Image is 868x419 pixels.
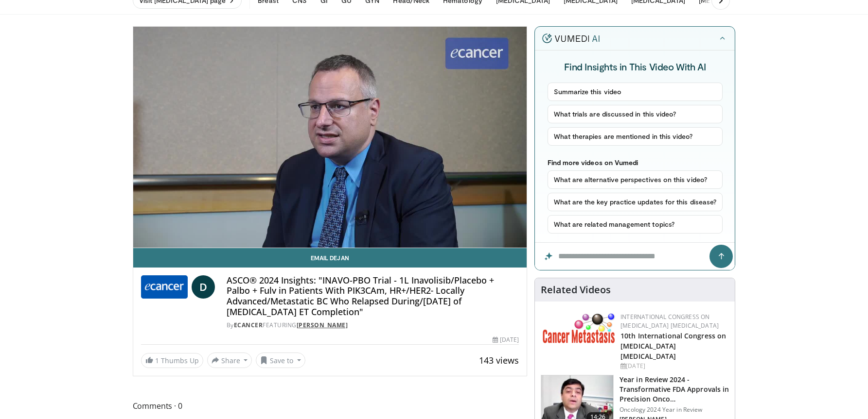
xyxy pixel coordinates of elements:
p: Oncology 2024 Year in Review [620,406,729,414]
a: 10th International Congress on [MEDICAL_DATA] [MEDICAL_DATA] [620,331,726,361]
span: Comments 0 [133,400,528,412]
h3: Year in Review 2024 - Transformative FDA Approvals in Precision Onco… [620,375,729,404]
a: D [192,275,215,299]
div: By FEATURING [227,321,519,330]
button: What are alternative perspectives on this video? [548,170,723,189]
button: What therapies are mentioned in this video? [548,127,723,146]
video-js: Video Player [133,27,527,248]
img: 6ff8bc22-9509-4454-a4f8-ac79dd3b8976.png.150x105_q85_autocrop_double_scale_upscale_version-0.2.png [543,313,616,343]
div: [DATE] [620,362,727,370]
button: What are related management topics? [548,215,723,234]
h4: Find Insights in This Video With AI [548,60,723,73]
button: Share [207,352,252,368]
a: ecancer [234,321,263,329]
div: [DATE] [493,335,519,344]
span: 143 views [479,354,519,366]
a: 1 Thumbs Up [141,353,203,368]
h4: Related Videos [541,284,611,296]
a: [PERSON_NAME] [297,321,348,329]
button: Save to [256,352,305,368]
button: What trials are discussed in this video? [548,105,723,123]
img: ecancer [141,275,188,299]
a: Email Dejan [133,248,527,268]
input: Question for the AI [535,243,735,270]
p: Find more videos on Vumedi [548,158,723,167]
span: 1 [155,356,159,365]
button: Summarize this video [548,83,723,101]
a: International Congress on [MEDICAL_DATA] [MEDICAL_DATA] [620,313,719,330]
h4: ASCO® 2024 Insights: "INAVO-PBO Trial - 1L Inavolisib/Placebo + Palbo + Fulv in Patients With PIK... [227,275,519,317]
img: vumedi-ai-logo.v2.svg [542,34,600,43]
button: What are the key practice updates for this disease? [548,193,723,211]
